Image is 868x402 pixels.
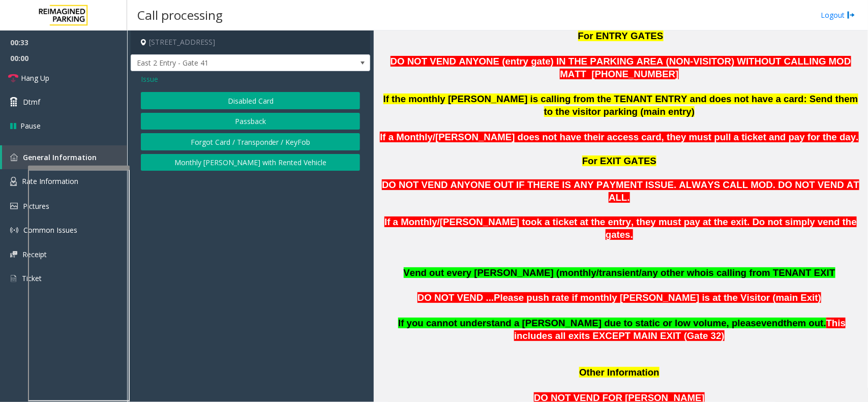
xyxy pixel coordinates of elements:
button: Forgot Card / Transponder / KeyFob [141,133,360,150]
span: DO NOT VEND ANYONE OUT IF THERE IS ANY PAYMENT ISSUE. ALWAYS CALL MOD. DO NOT VEND AT ALL. [382,179,859,202]
span: For EXIT GATES [582,156,656,166]
span: Receipt [22,250,47,259]
span: main Exit) [776,292,821,303]
h3: Call processing [132,3,228,27]
img: 'icon' [10,203,18,209]
span: vend [761,318,784,328]
span: Vend out every [PERSON_NAME] (monthly/transient/any other who [404,267,706,278]
span: Other Information [579,367,660,378]
span: Dtmf [23,97,40,107]
span: Rate Information [22,176,78,186]
span: Pause [20,120,41,131]
h4: [STREET_ADDRESS] [131,30,370,54]
img: logout [847,10,855,20]
span: them out. [784,318,826,328]
span: General Information [23,152,97,162]
a: Logout [821,10,855,20]
button: Passback [141,113,360,130]
button: Disabled Card [141,92,360,109]
img: 'icon' [10,177,17,186]
a: General Information [2,145,127,169]
span: This includes all exits EXCEPT MAIN EXIT (Gate 32) [514,318,846,341]
img: 'icon' [10,274,17,283]
span: DO NOT VEND ANYONE (entry gate) IN THE PARKING AREA (NON-VISITOR) WITHOUT CALLING MOD MATT [PHONE... [391,56,851,79]
span: is calling from TENANT EXIT [706,267,835,278]
span: If a Monthly/[PERSON_NAME] does not have their access card, they must pull a ticket and pay for t... [380,132,858,142]
span: Ticket [22,273,42,283]
img: 'icon' [10,226,18,234]
span: If you cannot understand a [PERSON_NAME] due to static or low volume, please [398,318,761,328]
span: East 2 Entry - Gate 41 [131,55,322,71]
img: 'icon' [10,251,17,258]
span: DO NOT VEND ...Please push rate if monthly [PERSON_NAME] is at the Visitor ( [417,292,776,303]
span: Common Issues [23,225,77,235]
span: Issue [141,74,158,84]
button: Monthly [PERSON_NAME] with Rented Vehicle [141,154,360,171]
span: For ENTRY GATES [578,30,664,41]
span: Hang Up [21,73,49,83]
span: If a Monthly/[PERSON_NAME] took a ticket at the entry, they must pay at the exit. Do not simply v... [384,217,857,240]
img: 'icon' [10,153,18,161]
span: If the monthly [PERSON_NAME] is calling from the TENANT ENTRY and does not have a card: Send them... [383,94,858,117]
span: Pictures [23,201,49,211]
